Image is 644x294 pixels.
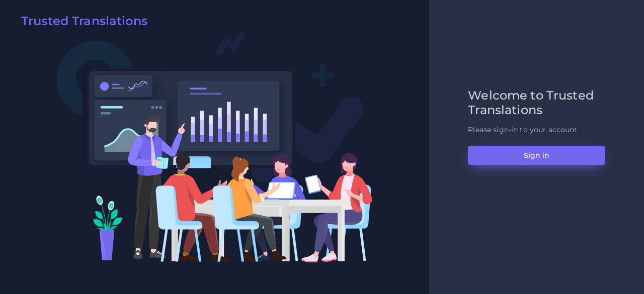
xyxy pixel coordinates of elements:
h2: Welcome to Trusted Translations [468,88,605,118]
button: Sign in [468,146,605,165]
img: Login V2 [56,31,373,263]
p: Please sign-in to your account [468,125,605,135]
a: Trusted Translations [14,14,147,32]
h2: Trusted Translations [21,14,147,29]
